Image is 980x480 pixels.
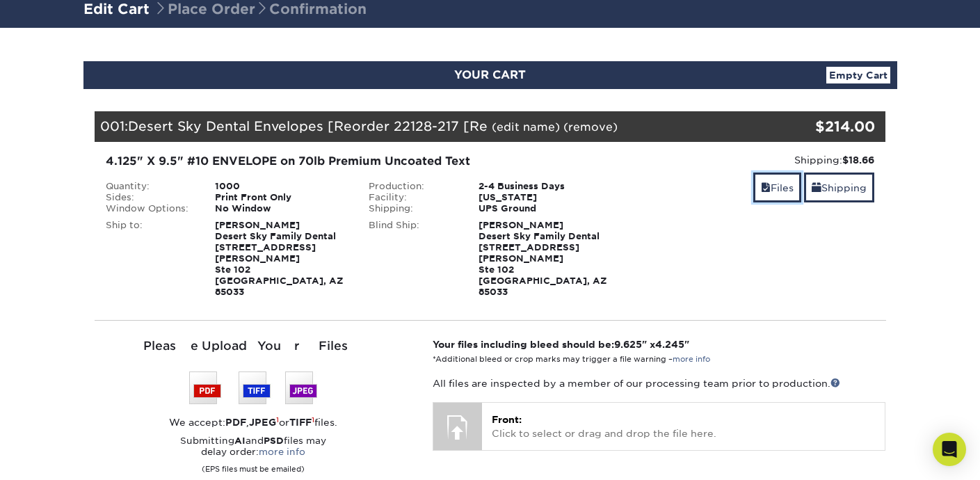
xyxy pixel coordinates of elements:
div: Ship to: [95,220,205,298]
a: Edit Cart [83,1,150,17]
div: Sides: [95,192,205,203]
p: Click to select or drag and drop the file here. [492,413,875,441]
strong: JPEG [249,417,276,428]
span: 9.625 [614,339,642,350]
div: UPS Ground [468,203,622,214]
sup: 1 [276,415,279,424]
div: Shipping: [632,153,875,167]
div: Open Intercom Messenger [933,433,966,466]
a: more info [259,447,305,457]
div: We accept: , or files. [95,415,412,429]
iframe: Google Customer Reviews [3,438,118,475]
span: 4.245 [655,339,684,350]
div: $214.00 [754,116,876,137]
strong: $18.66 [842,154,874,166]
span: Place Order Confirmation [154,1,367,17]
div: Quantity: [95,181,205,192]
strong: AI [234,435,246,446]
strong: Your files including bleed should be: " x " [433,339,689,350]
span: Front: [492,414,522,425]
p: Submitting and files may delay order: [95,435,412,474]
sup: 1 [312,415,314,424]
strong: PSD [264,435,284,446]
strong: [PERSON_NAME] Desert Sky Family Dental [STREET_ADDRESS][PERSON_NAME] Ste 102 [GEOGRAPHIC_DATA], A... [215,220,344,297]
div: Window Options: [95,203,205,214]
img: We accept: PSD, TIFF, or JPEG (JPG) [189,371,317,404]
small: (EPS files must be emailed) [202,458,305,474]
strong: TIFF [289,417,312,428]
div: 1000 [204,181,358,192]
a: Empty Cart [826,67,890,83]
span: shipping [812,182,821,193]
div: 2-4 Business Days [468,181,622,192]
small: *Additional bleed or crop marks may trigger a file warning – [433,355,710,364]
div: Blind Ship: [358,220,468,298]
a: (remove) [563,120,618,134]
div: Production: [358,181,468,192]
div: 001: [95,111,754,142]
a: (edit name) [492,120,560,134]
span: files [761,182,771,193]
strong: PDF [225,417,246,428]
span: YOUR CART [454,68,526,81]
a: more info [673,355,710,364]
div: Shipping: [358,203,468,214]
div: Print Front Only [204,192,358,203]
div: Please Upload Your Files [95,337,412,355]
div: [US_STATE] [468,192,622,203]
div: No Window [204,203,358,214]
div: 4.125" X 9.5" #10 ENVELOPE on 70lb Premium Uncoated Text [106,153,611,170]
span: Desert Sky Dental Envelopes [Reorder 22128-217 [Re [128,118,488,134]
p: All files are inspected by a member of our processing team prior to production. [433,376,885,390]
a: Shipping [804,173,874,202]
div: Facility: [358,192,468,203]
strong: [PERSON_NAME] Desert Sky Family Dental [STREET_ADDRESS][PERSON_NAME] Ste 102 [GEOGRAPHIC_DATA], A... [479,220,607,297]
a: Files [753,173,801,202]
